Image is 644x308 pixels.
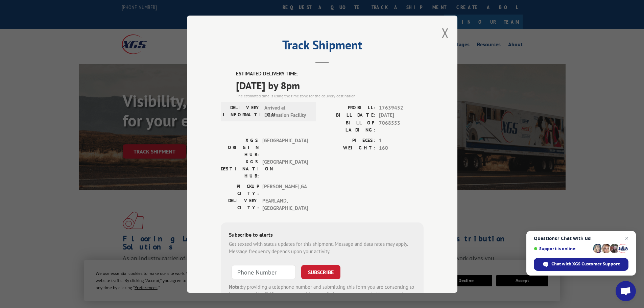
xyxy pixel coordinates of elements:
span: 160 [379,144,424,152]
span: 1 [379,137,424,144]
span: [GEOGRAPHIC_DATA] [262,158,308,179]
div: Chat with XGS Customer Support [534,258,628,271]
label: PIECES: [322,137,376,144]
div: The estimated time is using the time zone for the delivery destination. [236,93,424,99]
span: 7068553 [379,119,424,133]
label: XGS DESTINATION HUB: [221,158,259,179]
div: Open chat [616,281,636,301]
label: WEIGHT: [322,144,376,152]
label: ESTIMATED DELIVERY TIME: [236,70,424,78]
span: Chat with XGS Customer Support [551,261,620,267]
span: Questions? Chat with us! [534,236,628,241]
div: Subscribe to alerts [229,230,415,240]
span: PEARLAND , [GEOGRAPHIC_DATA] [262,197,308,212]
div: Get texted with status updates for this shipment. Message and data rates may apply. Message frequ... [229,240,415,255]
span: [DATE] by 8pm [236,77,424,93]
label: PICKUP CITY: [221,183,259,197]
span: 17639452 [379,104,424,112]
span: Support is online [534,246,591,251]
label: BILL DATE: [322,112,376,119]
span: Arrived at Destination Facility [264,104,310,119]
label: PROBILL: [322,104,376,112]
button: SUBSCRIBE [301,265,340,279]
span: [GEOGRAPHIC_DATA] [262,137,308,158]
span: [DATE] [379,112,424,119]
label: DELIVERY CITY: [221,197,259,212]
h2: Track Shipment [221,40,424,53]
label: BILL OF LADING: [322,119,376,133]
strong: Note: [229,283,241,290]
div: by providing a telephone number and submitting this form you are consenting to be contacted by SM... [229,283,415,306]
input: Phone Number [232,265,296,279]
button: Close modal [442,24,449,42]
label: DELIVERY INFORMATION: [223,104,261,119]
label: XGS ORIGIN HUB: [221,137,259,158]
span: Close chat [623,234,631,242]
span: [PERSON_NAME] , GA [262,183,308,197]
